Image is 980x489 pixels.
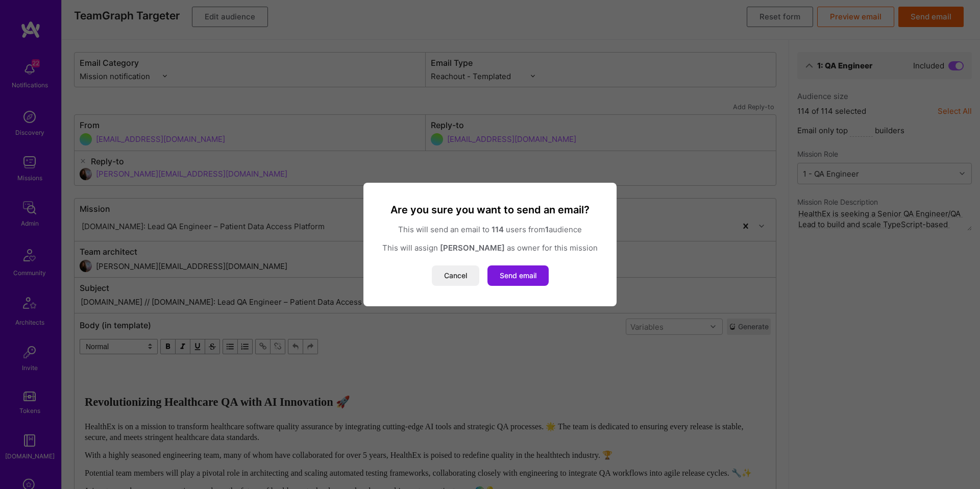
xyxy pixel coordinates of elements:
button: Cancel [432,265,479,286]
strong: 114 [492,225,504,234]
p: This will send an email to users from audience [376,224,604,235]
p: This will assign as owner for this mission [376,242,604,253]
strong: 1 [545,225,549,234]
button: Send email [487,265,549,286]
strong: [PERSON_NAME] [440,243,505,253]
div: modal [363,183,617,306]
h3: Are you sure you want to send an email? [376,203,604,216]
